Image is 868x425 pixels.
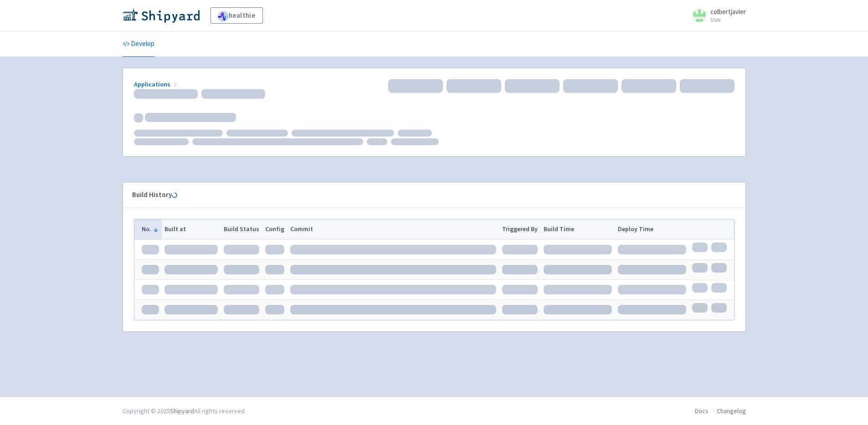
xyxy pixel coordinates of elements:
a: Applications [134,80,179,88]
a: healthie [211,7,263,24]
a: colbertjavier User [687,8,746,23]
div: Copyright © 2025 All rights reserved. [123,406,246,416]
button: No. [142,224,159,234]
a: Docs [695,407,709,415]
span: colbertjavier [710,7,746,16]
div: Build History [132,190,722,200]
th: Build Status [221,219,262,239]
a: Develop [123,31,154,57]
small: User [710,17,746,23]
th: Commit [287,219,499,239]
th: Build Time [541,219,615,239]
img: Shipyard logo [123,8,200,23]
th: Deploy Time [615,219,689,239]
th: Triggered By [499,219,541,239]
th: Config [262,219,287,239]
a: Shipyard [170,407,194,415]
a: Changelog [717,407,746,415]
th: Built at [162,219,221,239]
